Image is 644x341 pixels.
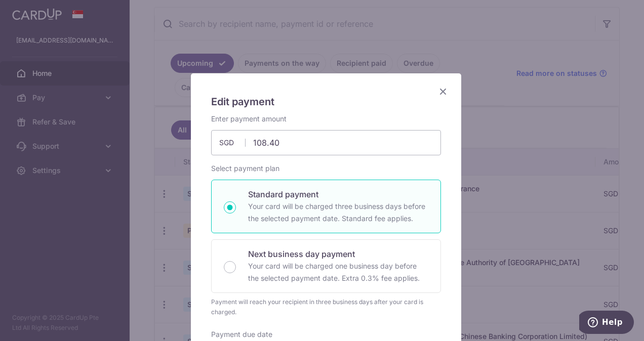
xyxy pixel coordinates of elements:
[211,94,441,110] h5: Edit payment
[579,311,634,336] iframe: Opens a widget where you can find more information
[211,329,272,339] label: Payment due date
[248,188,428,200] p: Standard payment
[211,297,441,317] div: Payment will reach your recipient in three business days after your card is charged.
[437,86,449,98] button: Close
[211,163,279,174] label: Select payment plan
[219,138,246,148] span: SGD
[211,130,441,155] input: 0.00
[248,260,428,284] p: Your card will be charged one business day before the selected payment date. Extra 0.3% fee applies.
[248,248,428,260] p: Next business day payment
[248,200,428,225] p: Your card will be charged three business days before the selected payment date. Standard fee appl...
[211,114,287,124] label: Enter payment amount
